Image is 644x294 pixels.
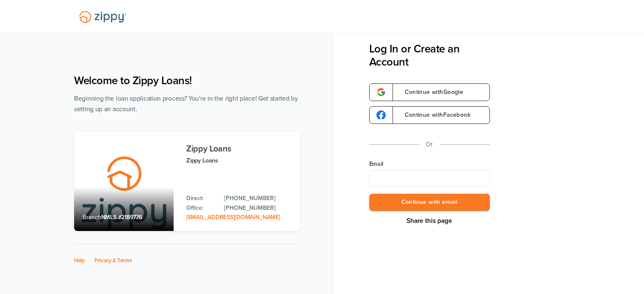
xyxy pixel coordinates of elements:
button: Continue with email [369,194,490,211]
p: Direct: [186,194,216,203]
h1: Welcome to Zippy Loans! [74,74,300,87]
input: Email Address [369,170,490,187]
label: Email [369,160,490,168]
span: Continue with Facebook [396,112,470,118]
h3: Log In or Create an Account [369,42,490,69]
span: Continue with Google [396,89,464,95]
button: Share This Page [404,217,455,225]
a: Email Address: zippyguide@zippymh.com [186,214,280,221]
img: google-logo [376,110,386,120]
span: Branch [83,214,101,221]
p: Or [426,139,433,150]
span: Beginning the loan application process? You're in the right place! Get started by setting up an a... [74,95,298,113]
a: google-logoContinue withFacebook [369,106,490,124]
a: google-logoContinue withGoogle [369,83,490,101]
h3: Zippy Loans [186,144,292,154]
span: NMLS #2189776 [101,214,142,221]
a: Office Phone: 512-975-2947 [224,203,292,213]
p: Office: [186,203,216,213]
a: Help [74,257,85,264]
p: Zippy Loans [186,156,292,165]
img: google-logo [376,88,386,97]
a: Direct Phone: 512-975-2947 [224,194,292,203]
img: Lender Logo [74,7,131,27]
a: Privacy & Terms [94,257,132,264]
